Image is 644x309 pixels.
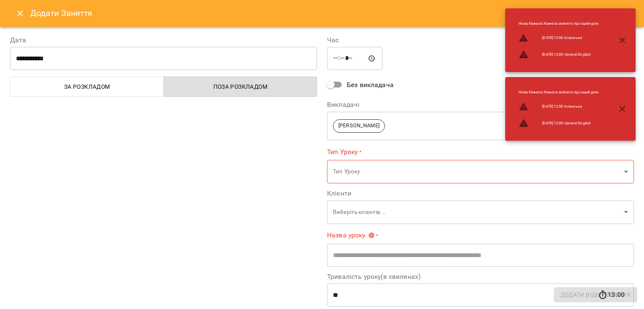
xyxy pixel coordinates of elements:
svg: Вкажіть назву уроку або виберіть клієнтів [368,232,375,239]
div: Тип Уроку [327,160,634,184]
li: Нова Кімната : Кімната зайнята під інший урок [512,86,605,98]
p: Виберіть клієнтів... [333,208,621,216]
label: Тривалість уроку(в хвилинах) [327,273,634,280]
label: Дата [10,37,317,44]
button: Поза розкладом [164,77,317,97]
div: [PERSON_NAME] [327,111,634,140]
label: Клієнти [327,190,634,197]
span: [PERSON_NAME] [333,122,384,130]
span: Назва уроку [327,232,375,239]
span: За розкладом [16,82,159,92]
p: Тип Уроку [333,167,621,176]
li: Нова Кімната : Кімната зайнята під інший урок [512,18,605,30]
li: [DATE] 12:00 General English [512,115,605,131]
h6: Додати Заняття [30,7,634,20]
label: Час [327,37,634,44]
label: Викладачі [327,101,634,108]
li: [DATE] 12:00 Іспанська [512,30,605,46]
li: [DATE] 12:00 General English [512,46,605,63]
div: Виберіть клієнтів... [327,200,634,224]
button: За розкладом [10,77,164,97]
li: [DATE] 12:00 Іспанська [512,98,605,115]
label: Тип Уроку [327,147,634,157]
span: Без викладача [347,80,394,90]
button: Close [10,3,30,23]
span: Поза розкладом [169,82,312,92]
